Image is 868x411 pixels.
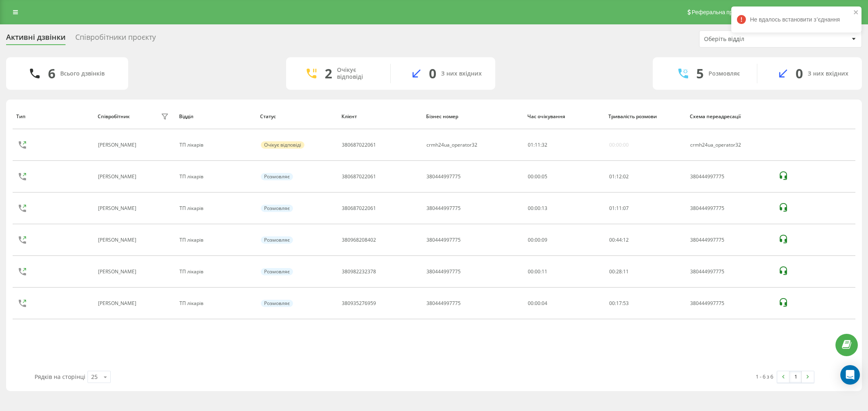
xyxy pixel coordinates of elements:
[609,268,615,275] span: 00
[261,141,304,149] div: Очікує відповіді
[98,301,138,306] div: [PERSON_NAME]
[35,373,85,381] span: Рядків на сторінці
[261,236,293,244] div: Розмовляє
[692,9,752,15] span: Реферальна програма
[260,114,334,119] div: Статус
[91,373,98,381] div: 25
[179,237,251,243] div: ТП лікарів
[528,237,600,243] div: 00:00:09
[98,114,130,119] div: Співробітник
[528,174,600,180] div: 00:00:05
[179,174,251,180] div: ТП лікарів
[609,300,615,307] span: 00
[696,66,704,81] div: 5
[708,70,740,77] div: Розмовляє
[528,205,600,211] div: 00:00:13
[731,6,861,32] div: Не вдалось встановити зʼєднання
[527,114,601,119] div: Час очікування
[98,237,138,243] div: [PERSON_NAME]
[342,301,376,306] div: 380935276959
[426,237,461,243] div: 380444997775
[853,9,859,17] button: close
[690,174,770,180] div: 380444997775
[426,301,461,306] div: 380444997775
[616,268,622,275] span: 28
[325,66,332,81] div: 2
[690,269,770,275] div: 380444997775
[528,142,547,148] div: : :
[426,205,461,211] div: 380444997775
[426,174,461,180] div: 380444997775
[261,268,293,275] div: Розмовляє
[528,141,533,148] span: 01
[609,236,615,243] span: 00
[756,372,773,381] div: 1 - 6 з 6
[261,173,293,180] div: Розмовляє
[623,300,629,307] span: 53
[608,114,682,119] div: Тривалість розмови
[98,142,138,148] div: [PERSON_NAME]
[609,301,629,306] div: : :
[342,142,376,148] div: 380687022061
[342,174,376,180] div: 380687022061
[441,70,482,77] div: З них вхідних
[609,174,629,180] div: : :
[690,237,770,243] div: 380444997775
[48,66,55,81] div: 6
[796,66,803,81] div: 0
[337,67,378,80] div: Очікує відповіді
[342,237,376,243] div: 380968208402
[528,301,600,306] div: 00:00:04
[6,33,66,45] div: Активні дзвінки
[426,114,520,119] div: Бізнес номер
[535,141,540,148] span: 11
[789,371,802,383] a: 1
[609,173,615,180] span: 01
[179,142,251,148] div: ТП лікарів
[609,205,615,212] span: 01
[179,301,251,306] div: ТП лікарів
[16,114,90,119] div: Тип
[542,141,547,148] span: 32
[704,36,801,43] div: Оберіть відділ
[690,114,770,119] div: Схема переадресації
[623,205,629,212] span: 07
[616,173,622,180] span: 12
[616,236,622,243] span: 44
[609,237,629,243] div: : :
[426,142,477,148] div: crmh24ua_operator32
[60,70,105,77] div: Всього дзвінків
[341,114,418,119] div: Клієнт
[690,205,770,211] div: 380444997775
[342,205,376,211] div: 380687022061
[609,269,629,275] div: : :
[690,301,770,306] div: 380444997775
[528,269,600,275] div: 00:00:11
[261,300,293,307] div: Розмовляє
[616,300,622,307] span: 17
[690,142,770,148] div: crmh24ua_operator32
[623,173,629,180] span: 02
[98,269,138,275] div: [PERSON_NAME]
[342,269,376,275] div: 380982232378
[75,33,156,45] div: Співробітники проєкту
[179,269,251,275] div: ТП лікарів
[179,205,251,211] div: ТП лікарів
[98,174,138,180] div: [PERSON_NAME]
[609,142,629,148] div: 00:00:00
[261,205,293,212] div: Розмовляє
[98,205,138,211] div: [PERSON_NAME]
[623,236,629,243] span: 12
[179,114,253,119] div: Відділ
[616,205,622,212] span: 11
[808,70,848,77] div: З них вхідних
[840,365,860,385] div: Open Intercom Messenger
[623,268,629,275] span: 11
[429,66,436,81] div: 0
[426,269,461,275] div: 380444997775
[609,205,629,211] div: : :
